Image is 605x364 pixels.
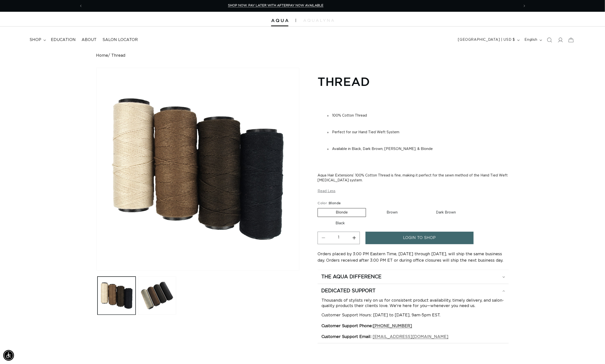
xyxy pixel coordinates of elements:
[111,53,125,58] span: Thread
[96,53,108,58] a: Home
[228,4,324,7] span: SHOP NOW. PAY LATER WITH AFTERPAY NOW AVAILABLE
[580,340,605,364] iframe: Chat Widget
[318,270,509,284] summary: The Aqua Difference
[138,277,176,315] button: Load image 2 in gallery view
[102,37,138,42] span: Salon Locator
[48,34,79,45] a: Education
[322,324,373,328] strong: Customer Support Phone:
[369,208,416,217] label: Brown
[29,37,41,42] span: shop
[79,34,99,45] a: About
[318,219,363,228] label: Black
[303,19,334,22] img: aqualyna.com
[27,34,48,45] summary: shop
[418,208,474,217] label: Dark Brown
[544,35,555,45] summary: Search
[522,35,544,45] button: English
[318,252,503,262] span: Orders placed by 3:00 PM Eastern Time, [DATE] through [DATE], will ship the same business day. Or...
[329,202,341,205] span: Blonde
[96,68,299,316] media-gallery: Gallery Viewer
[96,53,509,58] nav: breadcrumbs
[322,312,505,339] p: Customer Support Hours: [DATE] to [DATE], 9am-5pm EST.
[322,298,505,309] p: Thousands of stylists rely on us for consistent product availability, timely delivery, and salon-...
[327,130,509,135] li: Perfect for our Hand Tied Weft System
[318,284,509,298] summary: Dedicated Support
[318,74,509,89] h1: Thread
[403,232,436,244] span: login to shop
[51,37,76,42] span: Education
[82,37,97,42] span: About
[327,113,509,118] li: 100% Cotton Thread
[98,277,136,315] button: Load image 1 in gallery view
[458,37,515,42] span: [GEOGRAPHIC_DATA] | USD $
[373,335,449,339] a: [EMAIL_ADDRESS][DOMAIN_NAME]
[99,34,141,45] a: Salon Locator
[519,1,530,11] button: Next announcement
[318,208,366,217] label: Blonde
[366,232,474,244] a: login to shop
[455,35,522,45] button: [GEOGRAPHIC_DATA] | USD $
[318,189,336,193] button: Read Less
[318,173,509,183] p: Aqua Hair Extensions’ 100% Cotton Thread is fine, making it perfect for the sewn method of the Ha...
[3,350,14,361] div: Accessibility Menu
[271,19,288,22] img: Aqua Hair Extensions
[321,288,376,294] h2: Dedicated Support
[322,335,371,339] strong: Customer Support Email:
[318,201,341,206] legend: Color :
[75,1,86,11] button: Previous announcement
[327,147,509,151] li: Available in Black, Dark Brown, [PERSON_NAME], & Blonde
[321,274,381,280] h2: The Aqua Difference
[373,324,412,328] a: [PHONE_NUMBER]
[525,37,537,42] span: English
